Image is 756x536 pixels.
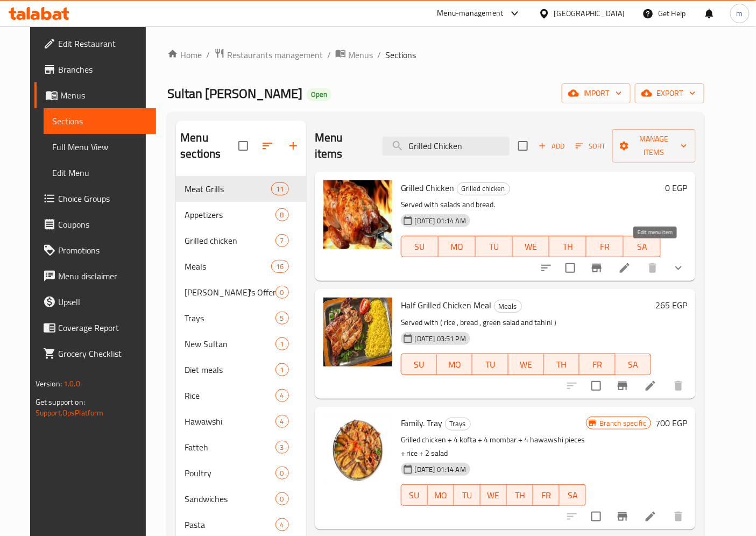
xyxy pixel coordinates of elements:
span: SA [628,239,656,255]
span: Edit Restaurant [58,37,148,50]
span: Restaurants management [227,48,323,61]
a: Branches [34,57,157,82]
div: Meals16 [176,253,306,279]
div: items [275,234,289,247]
span: 16 [272,262,288,272]
div: Grilled chicken [457,182,510,195]
button: delete [666,504,691,530]
div: [PERSON_NAME]'s Offers0 [176,279,306,305]
div: items [275,389,289,402]
button: MO [428,484,454,506]
div: items [275,312,289,325]
div: Trays [445,418,471,431]
button: Branch-specific-item [610,504,635,530]
div: items [275,492,289,505]
span: Sections [385,48,416,61]
div: Meat Grills [185,182,271,195]
span: MO [432,488,450,503]
span: Select section [512,135,534,157]
button: MO [439,236,476,257]
span: 1 [276,365,288,375]
a: Edit menu item [644,510,657,523]
span: Menu disclaimer [58,270,148,283]
a: Edit Menu [44,160,157,186]
span: Grilled Chicken [401,180,455,196]
span: Add item [534,138,569,154]
span: Open [307,90,331,99]
span: Sandwiches [185,492,275,505]
span: TH [548,357,575,372]
span: MO [443,239,471,255]
span: 3 [276,442,288,453]
div: Rice4 [176,383,306,408]
span: Trays [185,312,275,325]
div: Fatteh3 [176,434,306,460]
div: Trays5 [176,305,306,331]
span: SA [620,357,647,372]
span: SA [564,488,582,503]
nav: breadcrumb [167,48,704,62]
span: WE [485,488,503,503]
button: WE [513,236,550,257]
div: Sandwiches0 [176,486,306,512]
button: sort-choices [533,255,559,281]
div: Appetizers8 [176,202,306,228]
button: TH [544,354,580,375]
span: Upsell [58,295,148,308]
h2: Menu sections [180,130,238,162]
span: Rice [185,389,275,402]
a: Full Menu View [44,134,157,160]
div: Appetizers [185,208,275,221]
span: Family. Tray [401,415,443,431]
div: New Sultan1 [176,331,306,357]
div: items [275,518,289,531]
span: MO [441,357,468,372]
span: Pasta [185,518,275,531]
span: SU [406,357,433,372]
div: Diet meals1 [176,357,306,383]
div: Hawawshi4 [176,408,306,434]
button: MO [437,354,472,375]
span: Trays [446,418,470,430]
span: Hawawshi [185,415,275,428]
span: Sort [576,140,605,152]
button: FR [587,236,624,257]
span: Grilled chicken [185,234,275,247]
span: 0 [276,287,288,298]
span: TU [477,357,504,372]
button: FR [580,354,615,375]
span: Coverage Report [58,321,148,334]
svg: Show Choices [672,262,685,274]
img: Half Grilled Chicken Meal [323,298,392,366]
input: search [383,137,510,156]
a: Promotions [34,237,157,263]
img: Family. Tray [323,415,392,484]
button: TU [454,484,481,506]
span: Menus [348,48,373,61]
button: delete [666,373,691,399]
h2: Menu items [315,130,370,162]
span: Fatteh [185,441,275,454]
span: Diet meals [185,363,275,376]
span: Half Grilled Chicken Meal [401,297,492,313]
span: Manage items [621,132,687,159]
span: m [737,8,743,19]
button: FR [533,484,560,506]
button: Manage items [612,129,696,163]
a: Support.OpsPlatform [36,406,104,420]
button: TH [549,236,587,257]
div: Meat Grills11 [176,176,306,202]
span: Version: [36,377,62,391]
div: items [275,208,289,221]
span: Meals [494,300,521,313]
span: Add [537,140,566,152]
span: New Sultan [185,337,275,350]
a: Sections [44,108,157,134]
div: Open [307,88,331,101]
li: / [206,48,210,61]
span: [DATE] 01:14 AM [411,464,470,475]
div: items [275,467,289,479]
